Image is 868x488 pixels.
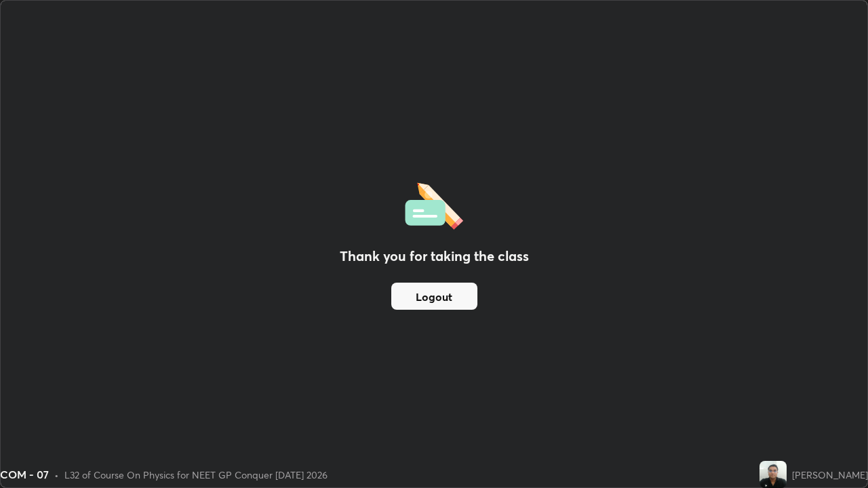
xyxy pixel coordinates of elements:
[792,468,868,482] div: [PERSON_NAME]
[340,246,529,266] h2: Thank you for taking the class
[391,283,477,310] button: Logout
[54,468,59,482] div: •
[405,178,463,230] img: offlineFeedback.1438e8b3.svg
[64,468,328,482] div: L32 of Course On Physics for NEET GP Conquer [DATE] 2026
[759,461,787,488] img: 3a9ab79b4cc04692bc079d89d7471859.jpg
